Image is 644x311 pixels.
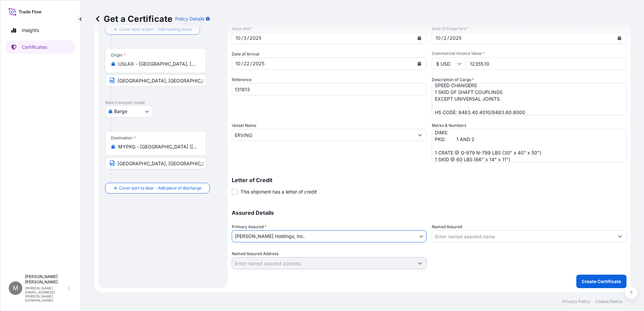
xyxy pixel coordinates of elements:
div: / [241,60,243,68]
div: / [441,34,443,42]
input: Type to search vessel name or IMO [232,129,414,141]
input: Destination [118,143,198,150]
p: Assured Details [232,210,626,215]
label: Marks & Numbers [432,122,466,129]
input: Enter booking reference [232,83,426,95]
a: Insights [6,24,75,37]
span: Date of Arrival [232,51,259,58]
div: day, [243,60,250,68]
div: month, [235,34,241,42]
span: Primary Assured [232,223,266,230]
div: year, [449,34,462,42]
button: Show suggestions [414,129,426,141]
div: / [247,34,249,42]
label: Named Assured [432,223,462,230]
button: Create Certificate [576,275,626,288]
div: year, [249,34,262,42]
div: Destination [111,135,136,141]
a: Privacy Policy [562,299,590,304]
button: Calendar [414,33,425,43]
button: Calendar [614,33,625,43]
p: Policy Details [175,15,204,22]
span: [PERSON_NAME] Holdings, Inc. [235,233,305,240]
input: Origin [118,61,198,67]
input: Text to appear on certificate [105,157,206,169]
div: month, [435,34,441,42]
p: Get a Certificate [94,13,172,24]
div: / [250,60,252,68]
label: Description of Cargo [432,76,474,83]
p: Create Certificate [582,278,621,285]
div: day, [243,34,247,42]
div: / [241,34,243,42]
div: month, [235,60,241,68]
div: Origin [111,53,126,58]
input: Named Assured Address [232,257,414,269]
span: Barge [114,108,127,115]
span: Commercial Invoice Value [432,51,626,56]
div: day, [443,34,447,42]
label: Reference [232,76,252,83]
a: Certificates [6,40,75,54]
div: / [447,34,449,42]
button: Cover port to door - Add place of discharge [105,183,210,194]
button: Show suggestions [414,257,426,269]
div: year, [252,60,265,68]
p: [PERSON_NAME] [PERSON_NAME] [25,274,67,285]
span: This shipment has a letter of credit [240,188,317,195]
label: Vessel Name [232,122,256,129]
button: Show suggestions [614,230,626,242]
p: [PERSON_NAME][EMAIL_ADDRESS][PERSON_NAME][DOMAIN_NAME] [25,286,67,302]
span: Cover port to door - Add place of discharge [119,185,201,192]
p: Main transport mode [105,100,221,105]
input: Assured Name [432,230,614,242]
input: Text to appear on certificate [105,74,206,87]
p: Insights [22,27,39,34]
a: Cookie Notice [595,299,622,304]
input: Enter amount [465,58,626,70]
label: Named Assured Address [232,250,279,257]
span: M [13,285,18,291]
button: [PERSON_NAME] Holdings, Inc. [232,230,426,242]
p: Certificates [22,44,47,50]
button: Calendar [414,58,425,69]
button: Select transport [105,105,152,117]
p: Letter of Credit [232,177,626,183]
